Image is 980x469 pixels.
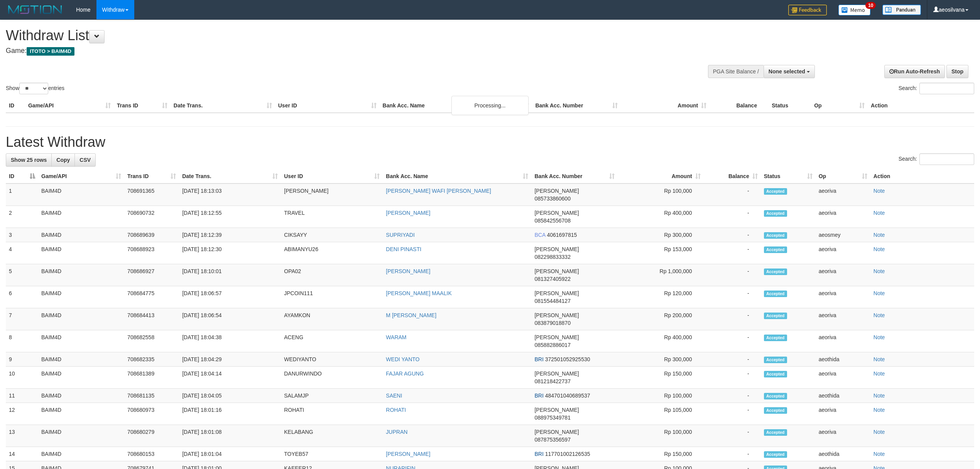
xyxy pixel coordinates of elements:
[788,5,827,15] img: Feedback.jpg
[281,330,383,352] td: ACENG
[534,342,570,348] span: Copy 085882886017 to clipboard
[179,425,281,447] td: [DATE] 18:01:08
[769,68,805,75] span: None selected
[386,290,451,296] a: [PERSON_NAME] MAALIK
[6,47,645,55] h4: Game:
[179,330,281,352] td: [DATE] 18:04:38
[816,184,870,206] td: aeoriva
[534,246,579,252] span: [PERSON_NAME]
[704,403,761,425] td: -
[281,389,383,403] td: SALAMJP
[6,28,645,43] h1: Withdraw List
[874,407,885,413] a: Note
[6,184,38,206] td: 1
[531,169,617,184] th: Bank Acc. Number: activate to sort column ascending
[704,308,761,330] td: -
[38,264,124,286] td: BAIM4D
[38,389,124,403] td: BAIM4D
[386,393,402,399] a: SAENI
[764,407,787,414] span: Accepted
[704,425,761,447] td: -
[816,308,870,330] td: aeoriva
[618,308,704,330] td: Rp 200,000
[704,169,761,184] th: Balance: activate to sort column ascending
[38,447,124,461] td: BAIM4D
[281,228,383,242] td: CIKSAYY
[38,425,124,447] td: BAIM4D
[124,367,179,389] td: 708681389
[618,169,704,184] th: Amount: activate to sort column ascending
[816,286,870,308] td: aeoriva
[386,356,419,362] a: WEDI YANTO
[899,153,974,165] label: Search:
[386,188,491,194] a: [PERSON_NAME] WAFI [PERSON_NAME]
[704,330,761,352] td: -
[874,356,885,362] a: Note
[816,403,870,425] td: aeoriva
[618,403,704,425] td: Rp 105,000
[38,286,124,308] td: BAIM4D
[179,264,281,286] td: [DATE] 18:10:01
[38,403,124,425] td: BAIM4D
[816,447,870,461] td: aeothida
[386,268,430,274] a: [PERSON_NAME]
[179,286,281,308] td: [DATE] 18:06:57
[618,389,704,403] td: Rp 100,000
[380,99,532,113] th: Bank Acc. Name
[874,210,885,216] a: Note
[919,83,974,94] input: Search:
[618,286,704,308] td: Rp 120,000
[124,169,179,184] th: Trans ID: activate to sort column ascending
[769,99,811,113] th: Status
[179,228,281,242] td: [DATE] 18:12:39
[704,206,761,228] td: -
[816,352,870,367] td: aeothida
[124,389,179,403] td: 708681135
[704,447,761,461] td: -
[51,153,75,167] a: Copy
[874,290,885,296] a: Note
[704,286,761,308] td: -
[6,367,38,389] td: 10
[179,184,281,206] td: [DATE] 18:13:03
[38,367,124,389] td: BAIM4D
[6,286,38,308] td: 6
[38,330,124,352] td: BAIM4D
[534,451,543,457] span: BRI
[618,206,704,228] td: Rp 400,000
[179,367,281,389] td: [DATE] 18:04:14
[534,393,543,399] span: BRI
[124,308,179,330] td: 708684413
[124,206,179,228] td: 708690732
[25,99,114,113] th: Game/API
[618,228,704,242] td: Rp 300,000
[874,429,885,435] a: Note
[124,264,179,286] td: 708686927
[532,99,621,113] th: Bank Acc. Number
[618,425,704,447] td: Rp 100,000
[816,264,870,286] td: aeoriva
[386,232,414,238] a: SUPRIYADI
[534,407,579,413] span: [PERSON_NAME]
[124,403,179,425] td: 708680973
[882,5,921,15] img: panduan.png
[874,268,885,274] a: Note
[764,451,787,458] span: Accepted
[534,188,579,194] span: [PERSON_NAME]
[764,246,787,253] span: Accepted
[865,2,876,9] span: 10
[764,65,815,78] button: None selected
[74,153,96,167] a: CSV
[764,429,787,436] span: Accepted
[11,157,47,163] span: Show 25 rows
[618,367,704,389] td: Rp 150,000
[710,99,769,113] th: Balance
[281,352,383,367] td: WEDIYANTO
[708,65,764,78] div: PGA Site Balance /
[6,169,38,184] th: ID: activate to sort column descending
[281,308,383,330] td: AYAMKON
[179,206,281,228] td: [DATE] 18:12:55
[383,169,531,184] th: Bank Acc. Name: activate to sort column ascending
[534,268,579,274] span: [PERSON_NAME]
[386,370,424,377] a: FAJAR AGUNG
